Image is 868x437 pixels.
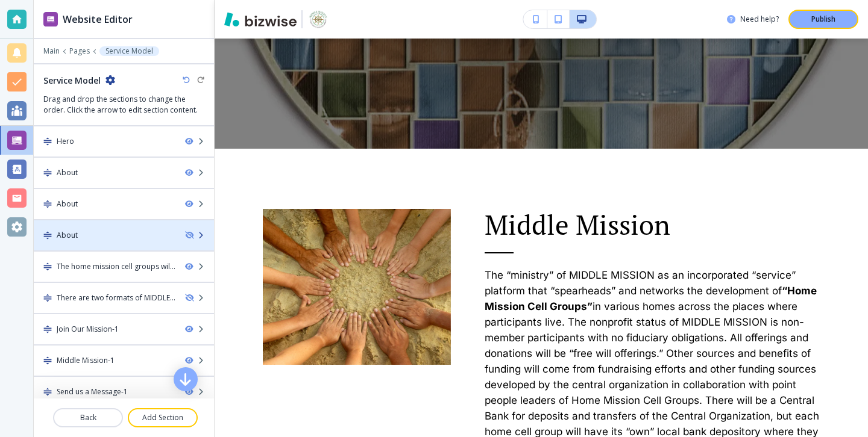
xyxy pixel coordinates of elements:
[53,408,123,427] button: Back
[57,324,119,335] div: Join Our Mission-1
[57,293,175,303] div: There are two formats of MIDDLE MISSION designed to equip the participants with “tools” and “gear...
[57,136,74,147] div: Hero
[43,169,52,177] img: Drag
[105,47,153,55] p: Service Model
[34,126,214,157] div: DragHero
[43,200,52,208] img: Drag
[43,74,101,87] h2: Service Model
[485,285,819,312] strong: “Home Mission Cell Groups”
[34,377,214,407] div: DragSend us a Message-1
[43,262,52,271] img: Drag
[43,231,52,240] img: Drag
[34,189,214,219] div: DragAbout
[224,12,297,26] img: Bizwise Logo
[129,412,197,423] p: Add Section
[43,294,52,302] img: Drag
[43,388,52,396] img: Drag
[43,47,60,55] button: Main
[43,356,52,365] img: Drag
[54,412,122,423] p: Back
[34,220,214,250] div: DragAbout
[34,252,214,282] div: DragThe home mission cell groups will be composed of three to seven to eight people and grow from...
[34,283,214,313] div: DragThere are two formats of MIDDLE MISSION designed to equip the participants with “tools” and “...
[63,12,133,26] h2: Website Editor
[788,10,858,29] button: Publish
[57,230,78,241] div: About
[57,199,78,209] div: About
[57,386,128,397] div: Send us a Message-1
[43,12,58,26] img: editor icon
[34,314,214,344] div: DragJoin Our Mission-1
[57,261,175,272] div: The home mission cell groups will be composed of three to seven to eight people and grow from the...
[43,94,204,116] h3: Drag and drop the sections to change the order. Click the arrow to edit section content.
[69,47,90,55] button: Pages
[99,46,159,56] button: Service Model
[740,14,779,25] h3: Need help?
[34,158,214,188] div: DragAbout
[34,346,214,376] div: DragMiddle Mission-1
[57,167,78,178] div: About
[57,355,115,366] div: Middle Mission-1
[128,408,198,427] button: Add Section
[43,137,52,146] img: Drag
[43,325,52,333] img: Drag
[811,14,835,25] p: Publish
[307,10,329,29] img: Your Logo
[263,209,451,365] img: 7fa7d7f70590e08f6bab95c40e393d9d.webp
[485,209,820,241] p: Middle Mission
